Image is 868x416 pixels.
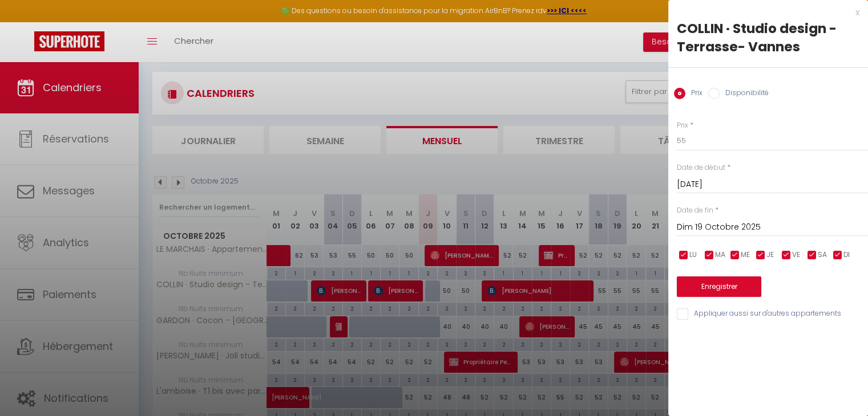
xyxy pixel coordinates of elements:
button: Enregistrer [677,276,761,297]
label: Prix [685,88,703,100]
label: Disponibilité [720,88,769,100]
span: DI [843,250,850,260]
label: Date de début [677,162,725,173]
label: Prix [677,120,688,131]
span: JE [766,250,774,260]
span: ME [741,250,750,260]
span: LU [689,250,697,260]
label: Date de fin [677,205,713,216]
span: VE [792,250,800,260]
span: MA [715,250,725,260]
div: x [668,6,859,19]
span: SA [818,250,827,260]
div: COLLIN · Studio design - Terrasse- Vannes [677,19,859,56]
